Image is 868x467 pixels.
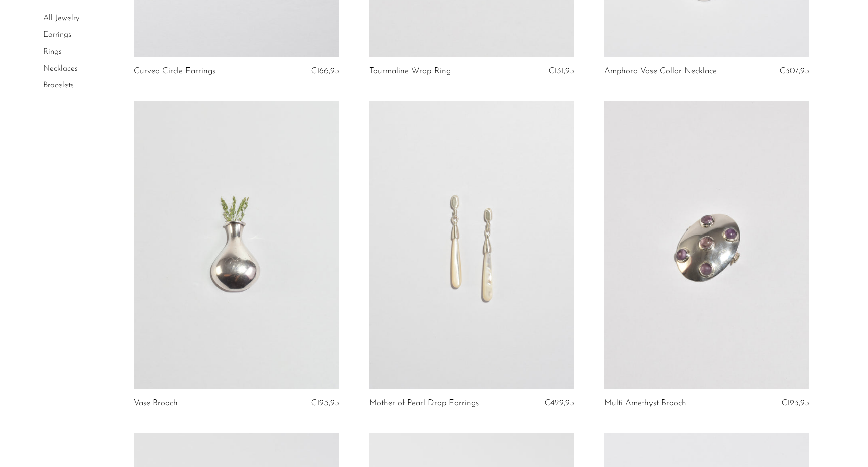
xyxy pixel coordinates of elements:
a: Necklaces [43,65,78,73]
a: Bracelets [43,81,74,89]
a: All Jewelry [43,14,79,22]
span: €429,95 [544,399,574,407]
span: €193,95 [781,399,809,407]
a: Curved Circle Earrings [134,67,215,76]
a: Multi Amethyst Brooch [604,399,686,408]
span: €131,95 [548,67,574,75]
span: €166,95 [311,67,339,75]
span: €307,95 [779,67,809,75]
a: Mother of Pearl Drop Earrings [369,399,479,408]
a: Rings [43,48,62,56]
a: Vase Brooch [134,399,178,408]
span: €193,95 [311,399,339,407]
a: Earrings [43,31,71,39]
a: Tourmaline Wrap Ring [369,67,451,76]
a: Amphora Vase Collar Necklace [604,67,717,76]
